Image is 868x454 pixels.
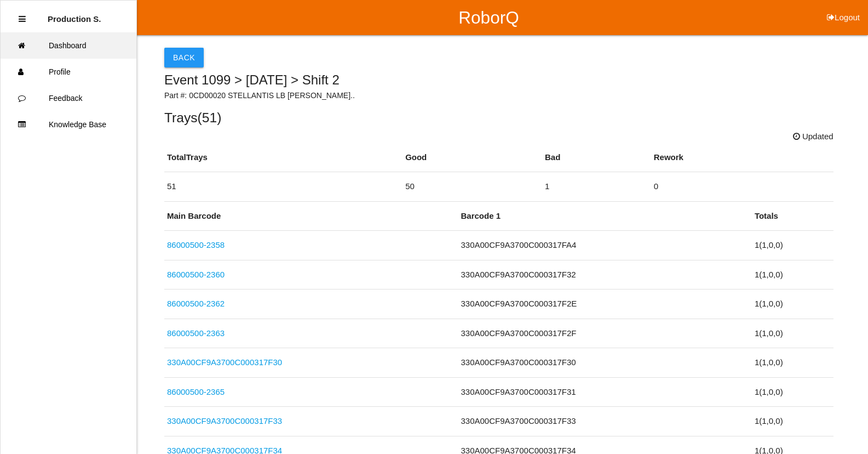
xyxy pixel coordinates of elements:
[167,299,225,308] a: 86000500-2362
[19,6,26,32] div: Close
[458,377,751,407] td: 330A00CF9A3700C000317F31
[752,319,833,348] td: 1 ( 1 , 0 , 0 )
[167,328,225,338] a: 86000500-2363
[752,260,833,290] td: 1 ( 1 , 0 , 0 )
[752,377,833,407] td: 1 ( 1 , 0 , 0 )
[164,73,833,87] h5: Event 1099 > [DATE] > Shift 2
[403,172,542,202] td: 50
[164,48,204,67] button: Back
[542,143,651,172] th: Bad
[167,357,282,367] a: 330A00CF9A3700C000317F30
[458,290,751,319] td: 330A00CF9A3700C000317F2E
[164,172,403,202] td: 51
[458,231,751,260] td: 330A00CF9A3700C000317FA4
[458,407,751,436] td: 330A00CF9A3700C000317F33
[1,59,136,85] a: Profile
[458,319,751,348] td: 330A00CF9A3700C000317F2F
[403,143,542,172] th: Good
[164,110,833,125] h5: Trays ( 51 )
[1,111,136,138] a: Knowledge Base
[458,348,751,378] td: 330A00CF9A3700C000317F30
[164,202,458,231] th: Main Barcode
[167,387,225,396] a: 86000500-2365
[752,202,833,231] th: Totals
[752,290,833,319] td: 1 ( 1 , 0 , 0 )
[1,32,136,59] a: Dashboard
[542,172,651,202] td: 1
[651,143,833,172] th: Rework
[1,85,136,111] a: Feedback
[164,143,403,172] th: Total Trays
[793,130,833,143] span: Updated
[458,202,751,231] th: Barcode 1
[167,270,225,279] a: 86000500-2360
[752,348,833,378] td: 1 ( 1 , 0 , 0 )
[752,231,833,260] td: 1 ( 1 , 0 , 0 )
[651,172,833,202] td: 0
[48,6,101,24] p: Production Shifts
[164,90,833,101] p: Part #: 0CD00020 STELLANTIS LB [PERSON_NAME]..
[167,416,282,425] a: 330A00CF9A3700C000317F33
[167,240,225,249] a: 86000500-2358
[752,407,833,436] td: 1 ( 1 , 0 , 0 )
[458,260,751,290] td: 330A00CF9A3700C000317F32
